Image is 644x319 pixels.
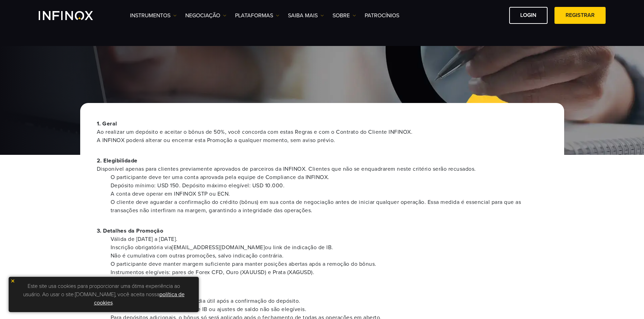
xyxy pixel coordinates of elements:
a: NEGOCIAÇÃO [185,11,226,20]
li: Válida de [DATE] a [DATE]. [111,235,548,243]
img: yellow close icon [10,279,15,283]
span: Ao realizar um depósito e aceitar o bônus de 50%, você concorda com estas Regras e com o Contrato... [97,128,548,144]
a: Saiba mais [288,11,324,20]
li: O participante deve ter uma conta aprovada pela equipe de Compliance da INFINOX. [111,173,548,181]
a: Registrar [554,7,606,24]
p: Este site usa cookies para proporcionar uma ótima experiência ao usuário. Ao usar o site [DOMAIN_... [12,280,195,309]
p: 2. Elegibilidade [97,157,548,173]
li: Transferências internas, rebates de IB ou ajustes de saldo não são elegíveis. [111,305,548,313]
a: Patrocínios [365,11,399,20]
p: 4. Crédito de Bônus [97,289,548,297]
li: Não é cumulativa com outras promoções, salvo indicação contrária. [111,252,548,260]
li: Inscrição obrigatória via [EMAIL_ADDRESS][DOMAIN_NAME] ou link de indicação de IB. [111,243,548,252]
a: INFINOX Logo [39,11,109,20]
p: 1. Geral [97,120,548,144]
a: PLATAFORMAS [235,11,279,20]
span: Disponível apenas para clientes previamente aprovados de parceiros da INFINOX. Clientes que não s... [97,165,548,173]
li: O participante deve manter margem suficiente para manter posições abertas após a remoção do bônus. [111,260,548,268]
li: A conta deve operar em INFINOX STP ou ECN. [111,190,548,198]
a: SOBRE [333,11,356,20]
a: Instrumentos [130,11,177,20]
li: Instrumentos elegíveis: pares de Forex CFD, Ouro (XAUUSD) e Prata (XAGUSD). [111,268,548,276]
li: O cliente deve aguardar a confirmação do crédito (bônus) em sua conta de negociação antes de inic... [111,198,548,215]
li: Bônus de 50% creditado em até 1 dia útil após a confirmação do depósito. [111,297,548,305]
a: Login [509,7,548,24]
p: 3. Detalhes da Promoção [97,227,548,235]
li: Depósito mínimo: USD 150. Depósito máximo elegível: USD 10.000. [111,181,548,190]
